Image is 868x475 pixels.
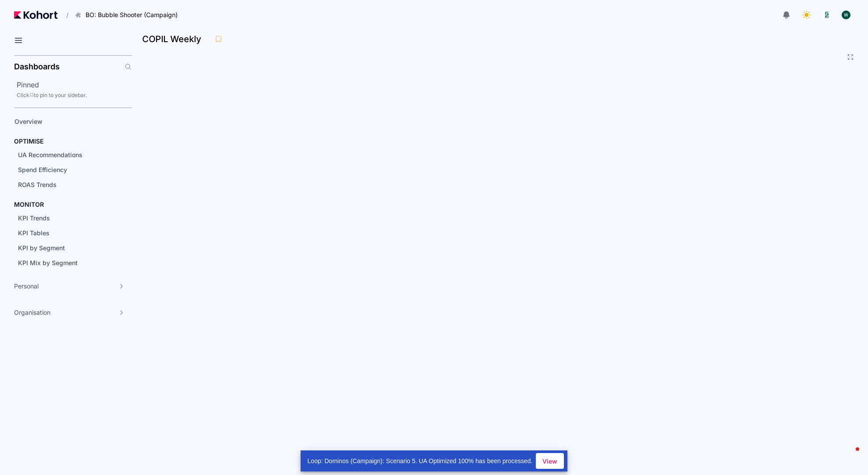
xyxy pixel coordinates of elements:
span: KPI by Segment [18,244,65,252]
span: Organisation [14,308,50,317]
img: logo_logo_images_1_20240607072359498299_20240828135028712857.jpeg [822,11,831,19]
span: UA Recommendations [18,151,82,158]
div: Click to pin to your sidebar. [17,92,132,99]
span: KPI Tables [18,229,50,237]
h2: Dashboards [14,63,60,71]
button: Fullscreen [847,54,854,61]
img: Kohort logo [14,11,57,19]
a: KPI Trends [15,212,117,225]
span: Personal [14,282,39,291]
h4: MONITOR [14,200,44,209]
button: BO: Bubble Shooter (Campaign) [70,7,187,22]
span: Spend Efficiency [18,166,67,173]
a: KPI Tables [15,227,117,240]
a: ROAS Trends [15,178,117,191]
a: UA Recommendations [15,148,117,162]
span: ROAS Trends [18,181,57,188]
span: / [59,11,68,20]
a: KPI Mix by Segment [15,256,117,270]
button: View [536,453,564,469]
span: KPI Mix by Segment [18,259,78,266]
h4: OPTIMISE [14,137,43,146]
span: Overview [14,118,43,125]
a: Overview [11,115,117,128]
span: KPI Trends [18,214,50,222]
span: BO: Bubble Shooter (Campaign) [86,11,178,19]
h2: Pinned [17,79,132,90]
div: Loop: Dominos (Campaign): Scenario 5. UA Optimized 100% has been processed. [301,450,536,471]
a: Spend Efficiency [15,163,117,176]
iframe: Intercom live chat [838,445,859,466]
a: KPI by Segment [15,241,117,255]
h3: COPIL Weekly [142,35,207,43]
span: View [542,457,557,466]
